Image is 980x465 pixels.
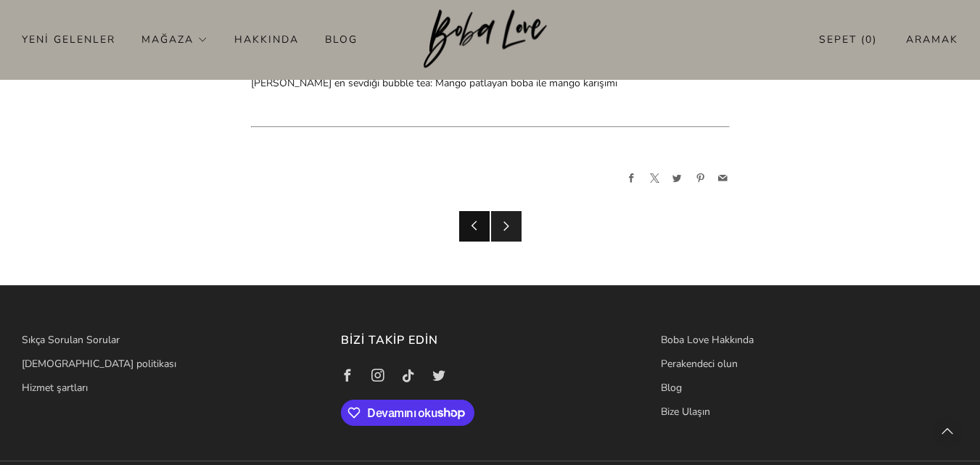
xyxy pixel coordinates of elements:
a: [DEMOGRAPHIC_DATA] politikası [22,357,176,371]
a: Bize Ulaşın [661,405,710,419]
a: Mağaza [141,28,208,51]
font: Sepet ( [819,33,865,46]
a: Aramak [906,28,958,52]
a: Yeni Gelenler [22,28,115,51]
a: Perakendeci olun [661,357,738,371]
img: Boba Aşkı [424,9,556,69]
a: Boba Aşkı [424,9,556,70]
font: Blog [325,33,358,46]
font: ) [873,33,877,46]
font: Yeni Gelenler [22,33,115,46]
font: Hakkında [234,33,299,46]
back-to-top-button: Başa dön [932,417,963,448]
a: Sıkça Sorulan Sorular [22,333,120,347]
a: Hakkında [234,28,299,51]
a: Sepet [819,28,877,52]
font: 0 [865,33,873,46]
a: Blog [325,28,358,51]
font: [PERSON_NAME] en sevdiği bubble tea: Mango patlayan boba ile mango karışımı [251,76,617,90]
a: Blog [661,381,682,395]
font: Aramak [906,33,958,46]
font: Bizi takip edin [341,332,438,348]
a: Boba Love Hakkında [661,333,754,347]
a: Hizmet şartları [22,381,88,395]
font: Mağaza [141,33,194,46]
